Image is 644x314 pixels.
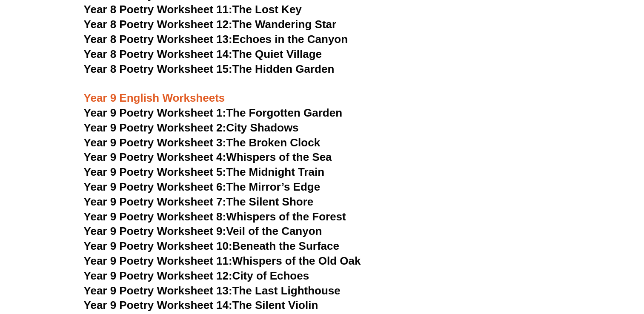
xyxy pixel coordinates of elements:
[84,269,309,282] a: Year 9 Poetry Worksheet 12:City of Echoes
[84,269,232,282] span: Year 9 Poetry Worksheet 12:
[84,210,346,223] a: Year 9 Poetry Worksheet 8:Whispers of the Forest
[84,18,337,31] a: Year 8 Poetry Worksheet 12:The Wandering Star
[84,210,226,223] span: Year 9 Poetry Worksheet 8:
[84,240,339,252] a: Year 9 Poetry Worksheet 10:Beneath the Surface
[84,166,325,178] a: Year 9 Poetry Worksheet 5:The Midnight Train
[84,121,299,134] a: Year 9 Poetry Worksheet 2:City Shadows
[84,106,342,119] a: Year 9 Poetry Worksheet 1:The Forgotten Garden
[84,284,232,297] span: Year 9 Poetry Worksheet 13:
[84,254,361,267] a: Year 9 Poetry Worksheet 11:Whispers of the Old Oak
[84,3,232,16] span: Year 8 Poetry Worksheet 11:
[84,48,322,60] a: Year 8 Poetry Worksheet 14:The Quiet Village
[84,284,341,297] a: Year 9 Poetry Worksheet 13:The Last Lighthouse
[84,240,232,252] span: Year 9 Poetry Worksheet 10:
[84,63,232,75] span: Year 8 Poetry Worksheet 15:
[84,3,302,16] a: Year 8 Poetry Worksheet 11:The Lost Key
[84,136,321,149] a: Year 9 Poetry Worksheet 3:The Broken Clock
[84,136,226,149] span: Year 9 Poetry Worksheet 3:
[84,166,226,178] span: Year 9 Poetry Worksheet 5:
[84,299,318,311] a: Year 9 Poetry Worksheet 14:The Silent Violin
[84,195,226,208] span: Year 9 Poetry Worksheet 7:
[84,254,232,267] span: Year 9 Poetry Worksheet 11:
[84,18,232,31] span: Year 8 Poetry Worksheet 12:
[84,180,226,193] span: Year 9 Poetry Worksheet 6:
[84,106,226,119] span: Year 9 Poetry Worksheet 1:
[84,77,561,106] h3: Year 9 English Worksheets
[84,180,321,193] a: Year 9 Poetry Worksheet 6:The Mirror’s Edge
[84,195,314,208] a: Year 9 Poetry Worksheet 7:The Silent Shore
[84,299,232,311] span: Year 9 Poetry Worksheet 14:
[84,151,332,163] a: Year 9 Poetry Worksheet 4:Whispers of the Sea
[502,218,644,314] iframe: Chat Widget
[84,33,348,46] a: Year 8 Poetry Worksheet 13:Echoes in the Canyon
[84,225,226,237] span: Year 9 Poetry Worksheet 9:
[84,225,322,237] a: Year 9 Poetry Worksheet 9:Veil of the Canyon
[84,121,226,134] span: Year 9 Poetry Worksheet 2:
[84,151,226,163] span: Year 9 Poetry Worksheet 4:
[84,48,232,60] span: Year 8 Poetry Worksheet 14:
[84,33,232,46] span: Year 8 Poetry Worksheet 13:
[84,63,335,75] a: Year 8 Poetry Worksheet 15:The Hidden Garden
